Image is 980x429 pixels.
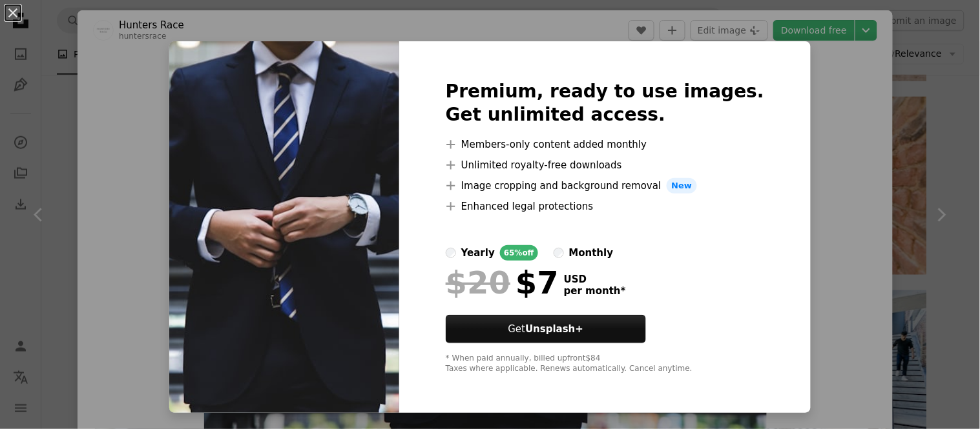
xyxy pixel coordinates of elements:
img: photo-1507679799987-c73779587ccf [169,41,399,413]
span: New [667,178,698,194]
div: * When paid annually, billed upfront $84 Taxes where applicable. Renews automatically. Cancel any... [446,354,764,374]
div: monthly [569,245,614,261]
div: yearly [461,245,495,261]
input: yearly65%off [446,248,456,258]
strong: Unsplash+ [525,323,583,335]
div: $7 [446,266,559,299]
span: USD [564,274,626,285]
input: monthly [554,248,564,258]
span: per month * [564,285,626,297]
span: $20 [446,266,510,299]
h2: Premium, ready to use images. Get unlimited access. [446,80,764,126]
li: Image cropping and background removal [446,178,764,194]
li: Unlimited royalty-free downloads [446,157,764,173]
li: Members-only content added monthly [446,137,764,152]
button: GetUnsplash+ [446,315,646,343]
li: Enhanced legal protections [446,199,764,214]
div: 65% off [500,245,538,261]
